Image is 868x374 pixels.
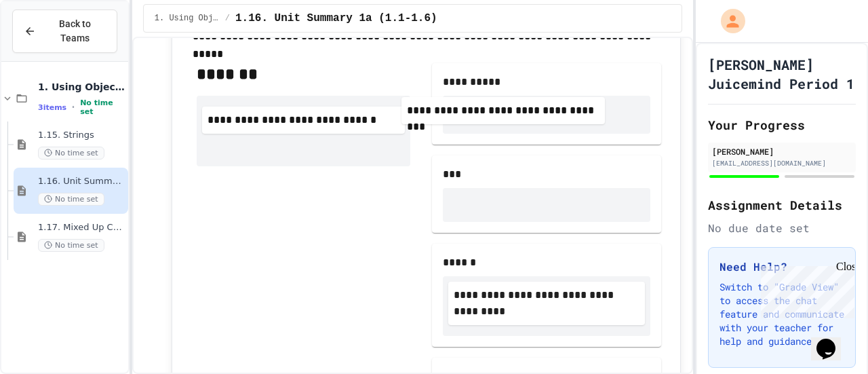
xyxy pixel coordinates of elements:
h2: Assignment Details [708,195,856,214]
h2: Your Progress [708,115,856,134]
p: Switch to "Grade View" to access the chat feature and communicate with your teacher for help and ... [719,280,844,348]
span: No time set [38,239,104,252]
div: [EMAIL_ADDRESS][DOMAIN_NAME] [712,158,852,168]
span: No time set [38,147,104,160]
span: 1.17. Mixed Up Code Practice 1.1-1.6 [38,222,125,233]
div: No due date set [708,220,856,236]
h1: [PERSON_NAME] Juicemind Period 1 [708,55,856,93]
iframe: chat widget [755,261,854,318]
h3: Need Help? [719,259,844,275]
span: 1.15. Strings [38,130,125,141]
div: Chat with us now!Close [5,5,94,86]
span: No time set [80,98,125,116]
span: 1.16. Unit Summary 1a (1.1-1.6) [38,176,125,187]
div: My Account [707,5,749,37]
span: / [225,13,230,24]
span: 1. Using Objects and Methods [38,81,125,93]
span: Back to Teams [44,17,106,45]
span: 1.16. Unit Summary 1a (1.1-1.6) [235,10,437,26]
span: 3 items [38,103,66,112]
span: 1. Using Objects and Methods [155,13,220,24]
div: [PERSON_NAME] [712,145,852,157]
span: • [72,102,75,113]
button: Back to Teams [12,10,117,53]
iframe: chat widget [811,320,854,360]
span: No time set [38,193,104,206]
